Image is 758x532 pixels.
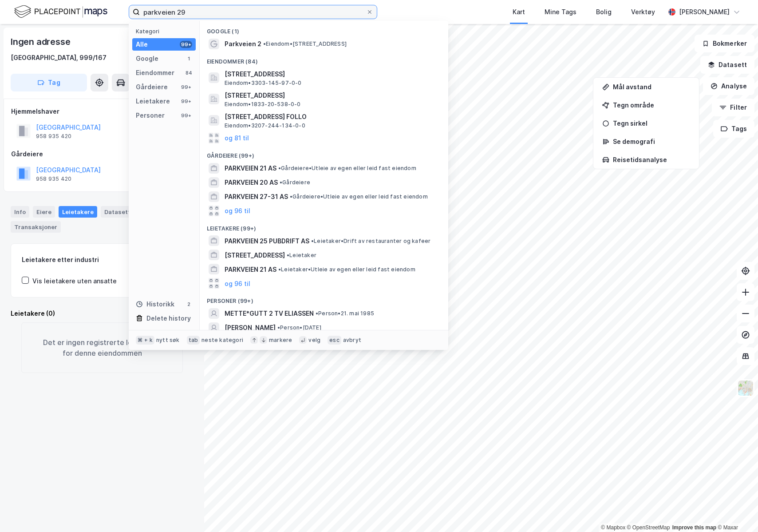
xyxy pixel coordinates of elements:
[11,149,193,159] div: Gårdeiere
[714,489,758,532] iframe: Chat Widget
[737,380,754,397] img: Z
[225,133,249,143] button: og 81 til
[290,193,428,200] span: Gårdeiere • Utleie av egen eller leid fast eiendom
[316,310,374,317] span: Person • 21. mai 1985
[14,4,107,20] img: logo.f888ab2527a4732fd821a326f86c7f29.svg
[613,119,690,127] div: Tegn sirkel
[136,82,168,92] div: Gårdeiere
[225,90,438,101] span: [STREET_ADDRESS]
[695,35,754,52] button: Bokmerker
[136,336,154,345] div: ⌘ + k
[280,179,282,186] span: •
[225,163,276,174] span: PARKVEIEN 21 AS
[136,39,148,50] div: Alle
[713,120,754,138] button: Tags
[672,524,716,531] a: Improve this map
[36,133,71,140] div: 958 935 420
[225,264,276,275] span: PARKVEIEN 21 AS
[136,28,196,35] div: Kategori
[11,308,193,319] div: Leietakere (0)
[225,308,314,319] span: METTE*GUTT 2 TV ELIASSEN
[21,322,183,373] div: Det er ingen registrerte leietakere for denne eiendommen
[11,52,107,63] div: [GEOGRAPHIC_DATA], 999/167
[278,165,281,171] span: •
[627,524,670,531] a: OpenStreetMap
[156,337,180,344] div: nytt søk
[201,337,243,344] div: neste kategori
[185,55,192,62] div: 1
[225,177,278,188] span: PARKVEIEN 20 AS
[287,252,316,259] span: Leietaker
[225,278,250,289] button: og 96 til
[703,77,754,95] button: Analyse
[225,322,276,333] span: [PERSON_NAME]
[601,524,625,531] a: Mapbox
[328,336,341,345] div: esc
[596,7,612,17] div: Bolig
[679,7,730,17] div: [PERSON_NAME]
[269,337,292,344] div: markere
[146,313,191,324] div: Delete history
[343,337,361,344] div: avbryt
[22,254,182,265] div: Leietakere etter industri
[136,53,158,64] div: Google
[613,156,690,163] div: Reisetidsanalyse
[136,299,174,310] div: Historikk
[225,111,438,122] span: [STREET_ADDRESS] FOLLO
[700,56,754,74] button: Datasett
[631,7,655,17] div: Verktøy
[278,266,415,273] span: Leietaker • Utleie av egen eller leid fast eiendom
[263,40,347,48] span: Eiendom • [STREET_ADDRESS]
[225,250,285,261] span: [STREET_ADDRESS]
[287,252,289,258] span: •
[545,7,576,17] div: Mine Tags
[180,83,192,91] div: 99+
[280,179,310,186] span: Gårdeiere
[140,5,366,19] input: Søk på adresse, matrikkel, gårdeiere, leietakere eller personer
[180,41,192,48] div: 99+
[32,276,117,286] div: Vis leietakere uten ansatte
[200,145,448,161] div: Gårdeiere (99+)
[290,193,292,200] span: •
[308,337,320,344] div: velg
[714,489,758,532] div: Kontrollprogram for chat
[311,238,430,245] span: Leietaker • Drift av restauranter og kafeer
[200,290,448,306] div: Personer (99+)
[277,324,280,331] span: •
[187,336,200,345] div: tab
[277,324,321,331] span: Person • [DATE]
[101,206,134,218] div: Datasett
[225,69,438,79] span: [STREET_ADDRESS]
[136,67,174,78] div: Eiendommer
[11,221,61,233] div: Transaksjoner
[33,206,55,218] div: Eiere
[11,74,87,91] button: Tag
[278,165,416,172] span: Gårdeiere • Utleie av egen eller leid fast eiendom
[200,51,448,67] div: Eiendommer (84)
[136,96,170,107] div: Leietakere
[59,206,97,218] div: Leietakere
[11,106,193,117] div: Hjemmelshaver
[36,175,71,183] div: 958 935 420
[180,112,192,119] div: 99+
[185,69,192,76] div: 84
[185,301,192,308] div: 2
[316,310,318,317] span: •
[311,238,314,244] span: •
[613,138,690,145] div: Se demografi
[200,21,448,37] div: Google (1)
[278,266,281,273] span: •
[225,236,309,246] span: PARKVEIEN 25 PUBDRIFT AS
[613,83,690,91] div: Mål avstand
[200,218,448,234] div: Leietakere (99+)
[11,206,29,218] div: Info
[225,101,301,108] span: Eiendom • 1833-20-538-0-0
[712,99,754,116] button: Filter
[180,98,192,105] div: 99+
[613,101,690,109] div: Tegn område
[513,7,525,17] div: Kart
[225,39,261,49] span: Parkveien 2
[136,110,165,121] div: Personer
[225,122,305,129] span: Eiendom • 3207-244-134-0-0
[225,206,250,216] button: og 96 til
